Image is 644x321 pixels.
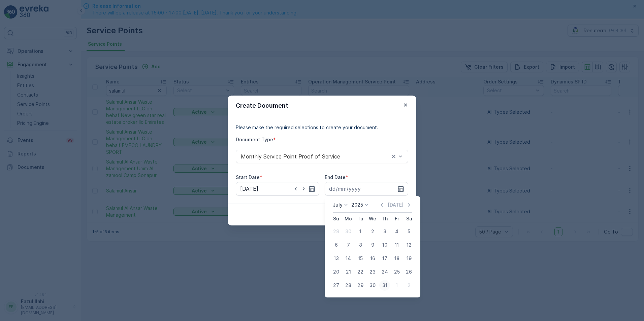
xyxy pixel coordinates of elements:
[236,101,288,110] p: Create Document
[391,253,402,264] div: 18
[404,280,414,291] div: 2
[379,226,390,237] div: 3
[367,253,378,264] div: 16
[354,213,366,225] th: Tuesday
[391,213,403,225] th: Friday
[331,266,342,277] div: 20
[343,226,354,237] div: 30
[236,182,319,195] input: dd/mm/yyyy
[404,253,414,264] div: 19
[391,226,402,237] div: 4
[391,266,402,277] div: 25
[379,240,390,250] div: 10
[342,213,354,225] th: Monday
[331,253,342,264] div: 13
[403,213,415,225] th: Saturday
[355,280,366,291] div: 29
[236,174,260,180] label: Start Date
[331,226,342,237] div: 29
[343,266,354,277] div: 21
[331,240,342,250] div: 6
[331,280,342,291] div: 27
[343,240,354,250] div: 7
[404,226,414,237] div: 5
[379,213,391,225] th: Thursday
[325,182,408,195] input: dd/mm/yyyy
[379,253,390,264] div: 17
[333,202,343,208] p: July
[330,213,342,225] th: Sunday
[367,266,378,277] div: 23
[367,240,378,250] div: 9
[404,240,414,250] div: 12
[379,280,390,291] div: 31
[391,240,402,250] div: 11
[351,202,363,208] p: 2025
[355,240,366,250] div: 8
[355,226,366,237] div: 1
[343,280,354,291] div: 28
[355,266,366,277] div: 22
[325,174,346,180] label: End Date
[367,280,378,291] div: 30
[388,202,404,208] p: [DATE]
[355,253,366,264] div: 15
[236,137,273,142] label: Document Type
[391,280,402,291] div: 1
[404,266,414,277] div: 26
[366,213,379,225] th: Wednesday
[379,266,390,277] div: 24
[236,124,408,131] p: Please make the required selections to create your document.
[367,226,378,237] div: 2
[343,253,354,264] div: 14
